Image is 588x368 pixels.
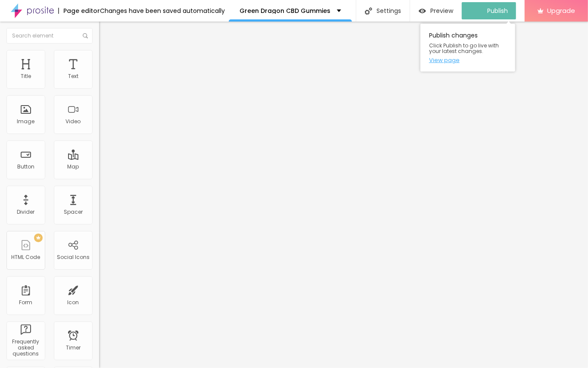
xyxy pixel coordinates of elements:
[420,24,515,72] div: Publish changes
[429,43,507,54] span: Click Publish to go live with your latest changes.
[12,254,40,260] div: HTML Code
[365,7,372,15] img: Icone
[68,164,79,170] div: Map
[68,299,79,306] div: Icon
[17,164,34,170] div: Button
[240,8,330,14] p: Green Dragon CBD Gummies
[83,33,88,38] img: Icone
[430,7,453,14] span: Preview
[462,2,516,19] button: Publish
[17,119,35,125] div: Image
[9,339,43,357] div: Frequently asked questions
[66,345,81,351] div: Timer
[429,57,507,63] a: View page
[99,22,588,368] iframe: Editor
[68,73,78,79] div: Text
[64,209,83,215] div: Spacer
[57,254,90,260] div: Social Icons
[487,7,508,14] span: Publish
[19,299,33,306] div: Form
[410,2,462,19] button: Preview
[21,73,31,79] div: Title
[547,7,575,14] span: Upgrade
[58,8,100,14] div: Page editor
[419,7,426,15] img: view-1.svg
[6,28,93,44] input: Search element
[66,119,81,125] div: Video
[100,8,225,14] div: Changes have been saved automatically
[17,209,35,215] div: Divider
